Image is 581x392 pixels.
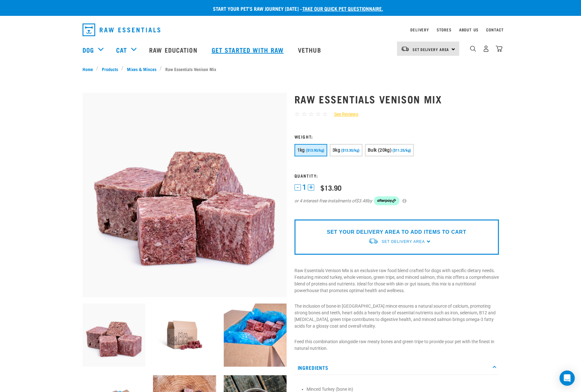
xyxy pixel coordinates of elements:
div: or 4 interest-free instalments of by [294,196,499,205]
a: Contact [486,29,504,31]
a: Raw Education [143,37,205,62]
img: user.png [483,45,489,52]
img: van-moving.png [401,46,409,52]
a: Home [83,66,96,72]
span: ☆ [308,110,314,118]
span: Set Delivery Area [381,239,425,244]
span: 1 [302,184,306,191]
p: Feed this combination alongside raw meaty bones and green tripe to provide your pet with the fine... [294,338,499,352]
span: 3kg [333,147,340,153]
h1: Raw Essentials Venison Mix [294,93,499,105]
a: Stores [437,29,452,31]
span: ($11.25/kg) [393,148,411,153]
span: Bulk (20kg) [368,147,392,153]
span: ☆ [322,110,328,118]
a: Cat [116,45,127,55]
p: The inclusion of bone-in [GEOGRAPHIC_DATA] mince ensures a natural source of calcium, promoting s... [294,303,499,330]
span: ($13.90/kg) [306,148,324,153]
span: ☆ [301,110,307,118]
button: - [294,184,301,191]
span: ☆ [294,110,300,118]
img: Raw Essentials Bulk 10kg Raw Dog Food Box Exterior Design [153,304,216,367]
img: home-icon-1@2x.png [470,46,476,52]
button: + [308,184,314,191]
p: Raw Essentials Venison Mix is an exclusive raw food blend crafted for dogs with specific dietary ... [294,267,499,294]
a: Get started with Raw [205,37,292,62]
a: Delivery [410,29,429,31]
button: Bulk (20kg) ($11.25/kg) [365,144,414,156]
span: 1kg [297,147,305,153]
img: Afterpay [374,196,399,205]
p: Ingredients [294,361,499,375]
span: ☆ [315,110,321,118]
a: Vethub [292,37,329,62]
nav: breadcrumbs [83,66,499,72]
a: Products [98,66,121,72]
img: van-moving.png [368,238,378,245]
h3: Quantity: [294,173,499,178]
img: 1113 RE Venison Mix 01 [83,93,287,297]
nav: dropdown navigation [77,21,504,39]
span: ($13.30/kg) [341,148,360,153]
a: About Us [459,29,478,31]
span: Set Delivery Area [413,48,449,50]
div: $13.90 [320,184,341,192]
img: home-icon@2x.png [496,45,502,52]
a: Mixes & Minces [123,66,160,72]
img: Raw Essentials Logo [83,23,160,36]
a: take our quick pet questionnaire. [302,7,383,10]
a: See Reviews [328,111,358,118]
img: Raw Essentials 2024 July2597 [224,304,287,367]
button: 1kg ($13.90/kg) [294,144,327,156]
h3: Weight: [294,134,499,139]
p: SET YOUR DELIVERY AREA TO ADD ITEMS TO CART [327,228,466,236]
a: Dog [83,45,94,55]
div: Open Intercom Messenger [559,370,575,386]
span: $3.48 [356,198,367,204]
img: 1113 RE Venison Mix 01 [83,304,146,367]
button: 3kg ($13.30/kg) [330,144,362,156]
